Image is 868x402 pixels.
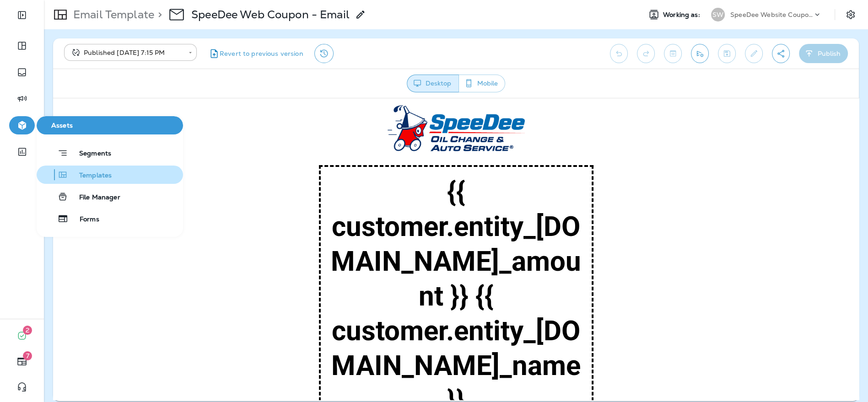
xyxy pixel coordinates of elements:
[37,116,183,134] button: Assets
[68,172,112,180] span: Templates
[23,351,32,360] span: 7
[37,209,183,228] button: Forms
[314,44,334,63] button: View Changelog
[9,6,35,24] button: Expand Sidebar
[70,8,154,21] p: Email Template
[458,75,505,92] button: Mobile
[691,44,709,63] button: Send test email
[730,11,813,18] p: SpeeDee Website Coupons
[191,8,350,21] p: SpeeDee Web Coupon - Email
[663,11,702,19] span: Working as:
[220,49,303,58] span: Revert to previous version
[68,193,120,202] span: File Manager
[772,44,790,63] button: Create a Shareable Preview Link
[154,8,162,21] p: >
[68,150,111,159] span: Segments
[37,188,183,206] button: File Manager
[37,166,183,184] button: Templates
[70,48,182,57] div: Published [DATE] 7:15 PM
[37,144,183,162] button: Segments
[278,77,528,318] span: {{ customer.entity_[DOMAIN_NAME]_amount }} {{ customer.entity_[DOMAIN_NAME]_name }}
[842,6,859,23] button: Settings
[40,122,179,129] span: Assets
[711,8,725,21] div: SW
[69,215,99,224] span: Forms
[23,326,32,335] span: 2
[334,7,472,53] img: SpeeDee Oil Change & Auto Service
[407,75,459,92] button: Desktop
